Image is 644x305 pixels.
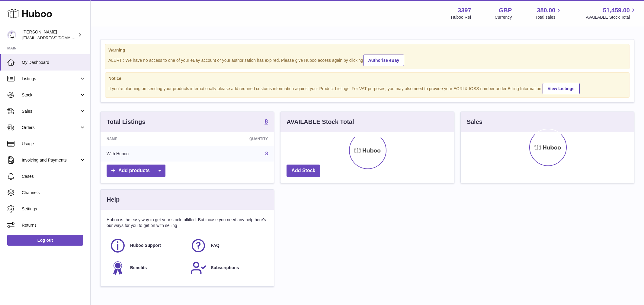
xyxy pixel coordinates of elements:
strong: Warning [108,47,626,53]
span: Orders [22,125,79,130]
strong: GBP [499,6,512,14]
span: Subscriptions [211,265,239,271]
a: Log out [7,235,83,246]
span: Stock [22,92,79,98]
span: Huboo Support [130,243,161,248]
span: Returns [22,222,86,228]
span: [EMAIL_ADDRESS][DOMAIN_NAME] [22,35,89,40]
a: 51,459.00 AVAILABLE Stock Total [586,6,637,20]
td: With Huboo [101,146,192,162]
span: Benefits [130,265,147,271]
span: AVAILABLE Stock Total [586,14,637,20]
strong: Notice [108,76,626,81]
span: Channels [22,190,86,196]
a: 380.00 Total sales [535,6,562,20]
a: Huboo Support [110,237,184,254]
a: FAQ [190,237,265,254]
h3: Help [107,196,120,204]
div: Currency [495,14,512,20]
div: Huboo Ref [451,14,471,20]
a: View Listings [543,83,580,94]
span: Listings [22,76,79,82]
div: ALERT : We have no access to one of your eBay account or your authorisation has expired. Please g... [108,54,626,66]
img: sales@canchema.com [7,30,16,39]
span: Sales [22,108,79,114]
span: Invoicing and Payments [22,157,79,163]
span: Cases [22,174,86,179]
th: Name [101,132,192,146]
span: 380.00 [537,6,555,14]
span: Settings [22,206,86,212]
h3: Sales [467,118,482,126]
p: Huboo is the easy way to get your stock fulfilled. But incase you need any help here's our ways f... [107,217,268,228]
span: Usage [22,141,86,147]
span: My Dashboard [22,60,86,65]
span: Total sales [535,14,562,20]
a: Subscriptions [190,260,265,276]
a: 8 [264,118,268,126]
a: Add products [107,165,165,177]
th: Quantity [192,132,274,146]
a: 8 [265,151,268,156]
a: Add Stock [287,165,320,177]
a: Authorise eBay [363,55,405,66]
div: [PERSON_NAME] [22,29,77,41]
span: FAQ [211,243,219,248]
div: If you're planning on sending your products internationally please add required customs informati... [108,82,626,94]
span: 51,459.00 [603,6,630,14]
h3: AVAILABLE Stock Total [287,118,354,126]
strong: 8 [264,118,268,124]
h3: Total Listings [107,118,146,126]
strong: 3397 [458,6,471,14]
a: Benefits [110,260,184,276]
